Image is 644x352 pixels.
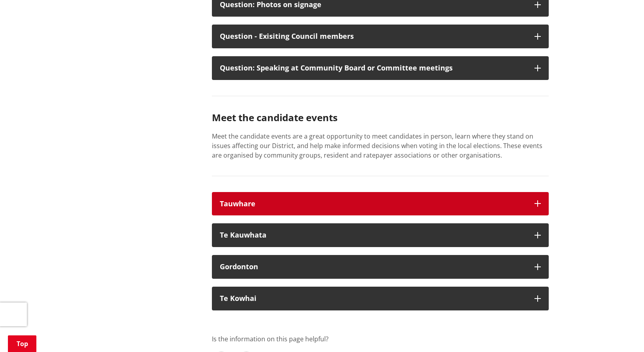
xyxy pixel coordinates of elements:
[212,25,549,48] button: Question - Exisiting Council members
[212,56,549,80] button: Question: Speaking at Community Board or Committee meetings
[220,293,257,303] strong: Te Kowhai
[220,1,527,9] div: Question: Photos on signage
[212,223,549,247] button: Te Kauwhata
[212,287,549,310] button: Te Kowhai
[220,32,527,40] div: Question - Exisiting Council members
[212,131,549,160] p: Meet the candidate events are a great opportunity to meet candidates in person, learn where they ...
[220,64,527,72] div: Question: Speaking at Community Board or Committee meetings
[212,192,549,216] button: Tauwhare
[212,334,549,344] p: Is the information on this page helpful?
[220,199,255,208] strong: Tauwhare
[220,262,258,271] strong: Gordonton
[8,335,36,352] a: Top
[212,111,338,124] strong: Meet the candidate events
[220,231,527,239] div: Te Kauwhata
[608,319,636,347] iframe: Messenger Launcher
[212,255,549,279] button: Gordonton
